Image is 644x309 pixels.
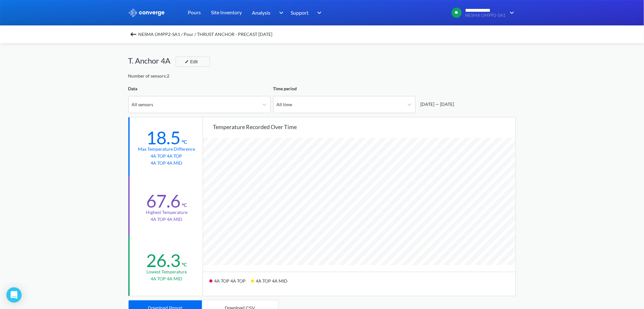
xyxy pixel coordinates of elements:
[213,122,516,131] div: Temperature recorded over time
[151,216,183,223] p: 4A TOP 4A MID
[252,9,271,17] span: Analysis
[291,9,309,17] span: Support
[209,276,251,291] div: 4A TOP 4A TOP
[176,57,210,67] button: Edit
[138,146,195,153] div: Max temperature difference
[146,209,187,216] div: Highest temperature
[273,85,416,92] div: Time period
[6,287,22,303] div: Open Intercom Messenger
[128,55,176,67] div: T. Anchor 4A
[146,268,187,275] div: Lowest temperature
[182,58,199,65] div: Edit
[128,85,271,92] div: Data
[277,101,292,108] div: All time
[146,127,180,148] div: 18.5
[275,9,285,17] img: downArrow.svg
[418,101,454,108] div: [DATE] — [DATE]
[128,72,170,79] div: Number of sensors: 2
[132,101,153,108] div: All sensors
[251,276,293,291] div: 4A TOP 4A MID
[146,190,180,212] div: 67.6
[139,30,273,39] span: NESMA OMPP2-SA1 / Pour / THRUST ANCHOR - PRECAST [DATE]
[151,275,183,282] p: 4A TOP 4A MID
[506,9,516,17] img: downArrow.svg
[146,250,180,271] div: 26.3
[151,160,183,167] p: 4A TOP 4A MID
[128,9,165,17] img: logo_ewhite.svg
[130,31,137,38] img: backspace.svg
[313,9,323,17] img: downArrow.svg
[185,60,189,64] img: edit-icon.svg
[465,13,506,18] span: NESMA OMPP2-SA1
[151,153,183,160] p: 4A TOP 4A TOP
